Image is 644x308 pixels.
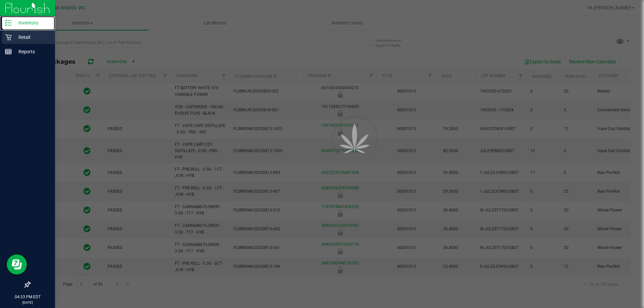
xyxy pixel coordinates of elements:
p: Reports [12,48,52,56]
p: Retail [12,33,52,41]
p: 04:33 PM EDT [3,294,52,300]
iframe: Resource center [7,254,27,274]
inline-svg: Retail [5,34,12,41]
inline-svg: Inventory [5,19,12,26]
p: Inventory [12,19,52,27]
inline-svg: Reports [5,48,12,55]
p: [DATE] [3,300,52,305]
